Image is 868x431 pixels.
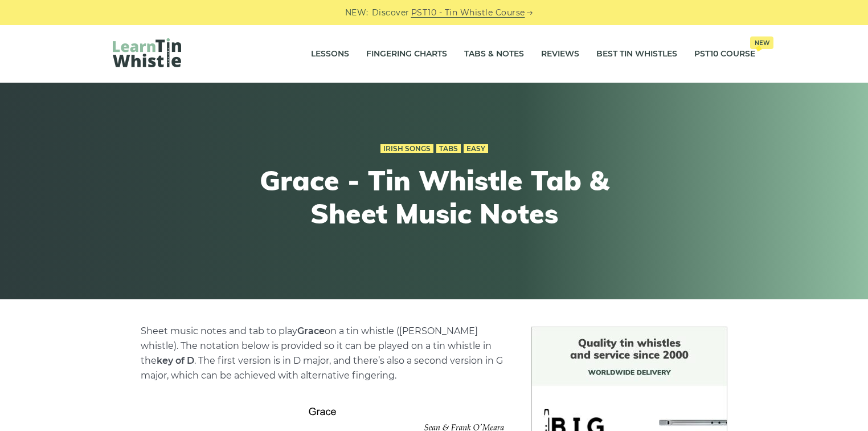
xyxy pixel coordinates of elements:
h1: Grace - Tin Whistle Tab & Sheet Music Notes [224,164,644,230]
p: Sheet music notes and tab to play on a tin whistle ([PERSON_NAME] whistle). The notation below is... [141,324,504,383]
a: Irish Songs [380,144,433,153]
a: Fingering Charts [366,40,447,68]
a: Tabs [436,144,461,153]
a: Reviews [541,40,579,68]
a: Best Tin Whistles [596,40,677,68]
a: PST10 CourseNew [694,40,755,68]
img: LearnTinWhistle.com [113,38,181,67]
a: Easy [464,144,488,153]
strong: key of D [157,355,194,366]
a: Lessons [311,40,349,68]
span: New [750,36,773,49]
strong: Grace [297,326,325,336]
a: Tabs & Notes [464,40,524,68]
